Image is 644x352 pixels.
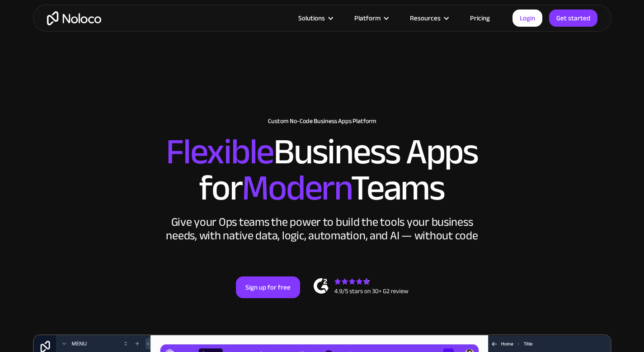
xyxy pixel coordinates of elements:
div: Give your Ops teams the power to build the tools your business needs, with native data, logic, au... [164,215,480,243]
div: Resources [410,12,441,24]
h1: Custom No-Code Business Apps Platform [42,118,602,125]
span: Flexible [166,118,273,186]
a: Pricing [459,12,501,24]
a: Sign up for free [236,276,300,298]
h2: Business Apps for Teams [42,134,602,206]
a: Login [512,10,542,27]
span: Modern [242,154,351,222]
a: home [47,11,101,25]
div: Solutions [298,12,325,24]
div: Platform [343,12,399,24]
div: Solutions [287,12,343,24]
div: Resources [399,12,459,24]
div: Platform [354,12,381,24]
a: Get started [549,10,597,27]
